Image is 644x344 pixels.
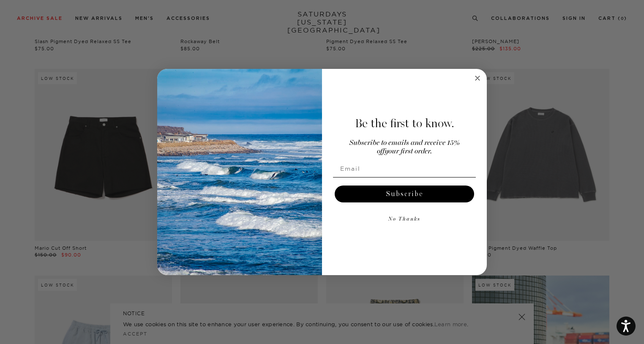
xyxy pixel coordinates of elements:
button: Subscribe [335,186,474,202]
img: 125c788d-000d-4f3e-b05a-1b92b2a23ec9.jpeg [157,69,322,275]
button: Close dialog [472,73,483,83]
input: Email [333,160,476,177]
span: Be the first to know. [355,116,454,131]
span: your first order. [385,148,432,155]
span: off [377,148,385,155]
img: underline [333,177,476,177]
button: No Thanks [333,211,476,228]
span: Subscribe to emails and receive 15% [349,139,460,147]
